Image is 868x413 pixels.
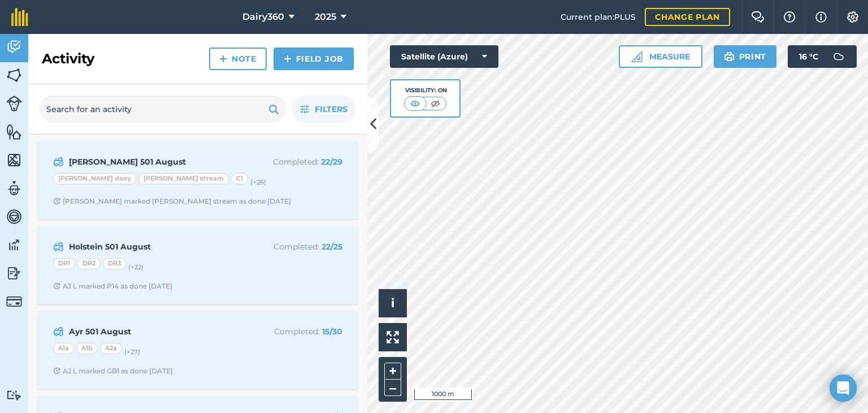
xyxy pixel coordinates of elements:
a: Holstein 501 AugustCompleted: 22/25DR1DR2DR3(+22)Clock with arrow pointing clockwiseAJ L marked P... [44,233,351,298]
p: Completed : [253,240,342,253]
div: DR3 [103,258,126,269]
a: Change plan [645,8,730,26]
strong: Ayr 501 August [69,325,248,338]
img: A question mark icon [783,11,796,23]
a: Note [209,48,267,70]
button: Measure [619,45,702,68]
img: svg+xml;base64,PHN2ZyB4bWxucz0iaHR0cDovL3d3dy53My5vcmcvMjAwMC9zdmciIHdpZHRoPSI1NiIgaGVpZ2h0PSI2MC... [6,123,22,140]
button: Print [714,45,777,68]
span: Current plan : PLUS [561,11,636,23]
img: svg+xml;base64,PHN2ZyB4bWxucz0iaHR0cDovL3d3dy53My5vcmcvMjAwMC9zdmciIHdpZHRoPSIxNyIgaGVpZ2h0PSIxNy... [815,10,827,24]
img: Clock with arrow pointing clockwise [53,367,60,375]
img: svg+xml;base64,PD94bWwgdmVyc2lvbj0iMS4wIiBlbmNvZGluZz0idXRmLTgiPz4KPCEtLSBHZW5lcmF0b3I6IEFkb2JlIE... [53,240,64,253]
strong: 22 / 25 [322,242,342,252]
img: A cog icon [846,11,860,23]
img: fieldmargin Logo [11,8,28,26]
img: svg+xml;base64,PD94bWwgdmVyc2lvbj0iMS4wIiBlbmNvZGluZz0idXRmLTgiPz4KPCEtLSBHZW5lcmF0b3I6IEFkb2JlIE... [6,180,22,197]
div: [PERSON_NAME] dairy [53,173,136,184]
div: DR2 [77,258,101,269]
div: Open Intercom Messenger [830,375,857,402]
img: svg+xml;base64,PHN2ZyB4bWxucz0iaHR0cDovL3d3dy53My5vcmcvMjAwMC9zdmciIHdpZHRoPSI1MCIgaGVpZ2h0PSI0MC... [428,98,442,109]
span: Dairy360 [242,10,284,24]
div: [PERSON_NAME] stream [138,173,229,184]
strong: 15 / 30 [322,326,342,337]
img: svg+xml;base64,PD94bWwgdmVyc2lvbj0iMS4wIiBlbmNvZGluZz0idXRmLTgiPz4KPCEtLSBHZW5lcmF0b3I6IEFkb2JlIE... [6,236,22,253]
button: Filters [292,96,356,123]
div: AJ L marked P14 as done [DATE] [53,282,172,291]
span: Filters [315,103,348,115]
input: Search for an activity [40,96,286,123]
img: svg+xml;base64,PD94bWwgdmVyc2lvbj0iMS4wIiBlbmNvZGluZz0idXRmLTgiPz4KPCEtLSBHZW5lcmF0b3I6IEFkb2JlIE... [6,265,22,282]
img: svg+xml;base64,PD94bWwgdmVyc2lvbj0iMS4wIiBlbmNvZGluZz0idXRmLTgiPz4KPCEtLSBHZW5lcmF0b3I6IEFkb2JlIE... [827,45,850,68]
img: svg+xml;base64,PHN2ZyB4bWxucz0iaHR0cDovL3d3dy53My5vcmcvMjAwMC9zdmciIHdpZHRoPSI1NiIgaGVpZ2h0PSI2MC... [6,67,22,84]
img: svg+xml;base64,PD94bWwgdmVyc2lvbj0iMS4wIiBlbmNvZGluZz0idXRmLTgiPz4KPCEtLSBHZW5lcmF0b3I6IEFkb2JlIE... [53,155,64,169]
div: [PERSON_NAME] marked [PERSON_NAME] stream as done [DATE] [53,197,291,206]
img: svg+xml;base64,PHN2ZyB4bWxucz0iaHR0cDovL3d3dy53My5vcmcvMjAwMC9zdmciIHdpZHRoPSIxOSIgaGVpZ2h0PSIyNC... [268,102,279,116]
img: svg+xml;base64,PD94bWwgdmVyc2lvbj0iMS4wIiBlbmNvZGluZz0idXRmLTgiPz4KPCEtLSBHZW5lcmF0b3I6IEFkb2JlIE... [6,294,22,309]
img: svg+xml;base64,PHN2ZyB4bWxucz0iaHR0cDovL3d3dy53My5vcmcvMjAwMC9zdmciIHdpZHRoPSI1NiIgaGVpZ2h0PSI2MC... [6,152,22,169]
img: svg+xml;base64,PHN2ZyB4bWxucz0iaHR0cDovL3d3dy53My5vcmcvMjAwMC9zdmciIHdpZHRoPSI1MCIgaGVpZ2h0PSI0MC... [408,98,422,109]
span: 2025 [315,10,336,24]
small: (+ 26 ) [250,178,266,186]
div: DR1 [53,258,75,269]
img: Ruler icon [631,51,643,62]
button: + [384,363,401,380]
div: A1a [53,343,74,354]
div: Visibility: On [404,86,447,95]
button: – [384,380,401,396]
strong: Holstein 501 August [69,240,248,253]
a: [PERSON_NAME] 501 AugustCompleted: 22/29[PERSON_NAME] dairy[PERSON_NAME] streamC1(+26)Clock with ... [44,148,351,213]
span: i [391,296,394,310]
button: Satellite (Azure) [390,45,498,68]
a: Field Job [274,48,354,70]
button: 16 °C [788,45,857,68]
div: A2a [100,343,122,354]
img: svg+xml;base64,PD94bWwgdmVyc2lvbj0iMS4wIiBlbmNvZGluZz0idXRmLTgiPz4KPCEtLSBHZW5lcmF0b3I6IEFkb2JlIE... [6,96,22,111]
small: (+ 27 ) [124,348,140,356]
div: AJ L marked GB1 as done [DATE] [53,367,173,376]
img: Four arrows, one pointing top left, one top right, one bottom right and the last bottom left [387,331,399,343]
img: svg+xml;base64,PD94bWwgdmVyc2lvbj0iMS4wIiBlbmNvZGluZz0idXRmLTgiPz4KPCEtLSBHZW5lcmF0b3I6IEFkb2JlIE... [6,208,22,225]
img: svg+xml;base64,PHN2ZyB4bWxucz0iaHR0cDovL3d3dy53My5vcmcvMjAwMC9zdmciIHdpZHRoPSIxNCIgaGVpZ2h0PSIyNC... [219,52,227,66]
div: A1b [76,343,98,354]
small: (+ 22 ) [128,263,144,271]
img: svg+xml;base64,PD94bWwgdmVyc2lvbj0iMS4wIiBlbmNvZGluZz0idXRmLTgiPz4KPCEtLSBHZW5lcmF0b3I6IEFkb2JlIE... [6,390,22,401]
button: i [379,289,407,317]
strong: [PERSON_NAME] 501 August [69,156,248,168]
h2: Activity [42,50,94,68]
p: Completed : [253,325,342,338]
img: Clock with arrow pointing clockwise [53,197,60,205]
img: Two speech bubbles overlapping with the left bubble in the forefront [751,11,765,23]
strong: 22 / 29 [321,157,342,167]
img: Clock with arrow pointing clockwise [53,282,60,290]
div: C1 [231,173,248,184]
a: Ayr 501 AugustCompleted: 15/30A1aA1bA2a(+27)Clock with arrow pointing clockwiseAJ L marked GB1 as... [44,318,351,382]
img: svg+xml;base64,PD94bWwgdmVyc2lvbj0iMS4wIiBlbmNvZGluZz0idXRmLTgiPz4KPCEtLSBHZW5lcmF0b3I6IEFkb2JlIE... [6,38,22,55]
img: svg+xml;base64,PHN2ZyB4bWxucz0iaHR0cDovL3d3dy53My5vcmcvMjAwMC9zdmciIHdpZHRoPSIxNCIgaGVpZ2h0PSIyNC... [284,52,292,66]
p: Completed : [253,156,342,168]
img: svg+xml;base64,PD94bWwgdmVyc2lvbj0iMS4wIiBlbmNvZGluZz0idXRmLTgiPz4KPCEtLSBHZW5lcmF0b3I6IEFkb2JlIE... [53,325,64,338]
span: 16 ° C [799,45,818,68]
img: svg+xml;base64,PHN2ZyB4bWxucz0iaHR0cDovL3d3dy53My5vcmcvMjAwMC9zdmciIHdpZHRoPSIxOSIgaGVpZ2h0PSIyNC... [724,50,735,63]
